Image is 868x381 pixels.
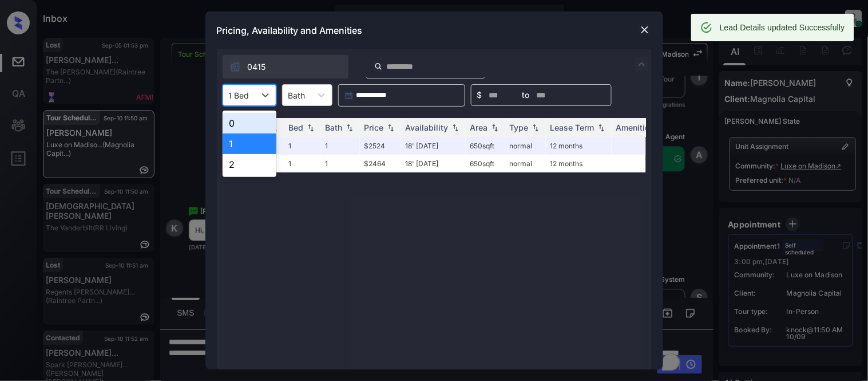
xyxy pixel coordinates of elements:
[321,155,360,172] td: 1
[450,124,461,132] img: sorting
[530,124,541,132] img: sorting
[385,124,397,132] img: sorting
[223,133,276,154] div: 1
[326,123,343,132] div: Bath
[284,155,321,172] td: 1
[477,89,482,101] span: $
[510,123,529,132] div: Type
[223,154,276,175] div: 2
[546,155,612,172] td: 12 months
[466,155,505,172] td: 650 sqft
[550,123,594,132] div: Lease Term
[639,24,651,36] img: close
[360,155,401,172] td: $2464
[596,124,607,132] img: sorting
[321,137,360,155] td: 1
[374,61,383,72] img: icon-zuma
[305,124,316,132] img: sorting
[229,61,241,73] img: icon-zuma
[635,57,649,71] img: icon-zuma
[205,11,663,49] div: Pricing, Availability and Amenities
[401,155,466,172] td: 18' [DATE]
[489,124,501,132] img: sorting
[344,124,355,132] img: sorting
[406,123,449,132] div: Availability
[505,137,546,155] td: normal
[470,123,488,132] div: Area
[360,137,401,155] td: $2524
[505,155,546,172] td: normal
[466,137,505,155] td: 650 sqft
[284,137,321,155] td: 1
[364,123,384,132] div: Price
[522,89,530,101] span: to
[401,137,466,155] td: 18' [DATE]
[546,137,612,155] td: 12 months
[289,123,304,132] div: Bed
[223,113,276,133] div: 0
[616,123,655,132] div: Amenities
[248,61,266,73] span: 0415
[720,17,845,38] div: Lead Details updated Successfully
